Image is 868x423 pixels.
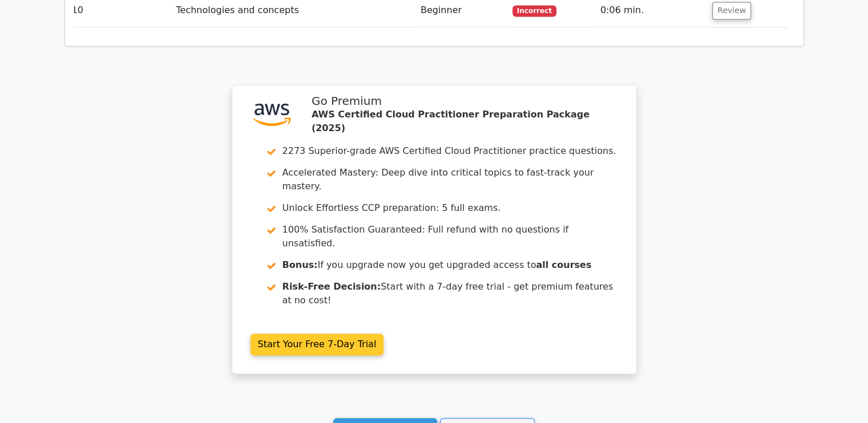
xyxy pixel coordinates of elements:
span: Incorrect [512,5,556,17]
a: Start Your Free 7-Day Trial [251,333,384,355]
button: Review [712,2,751,19]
